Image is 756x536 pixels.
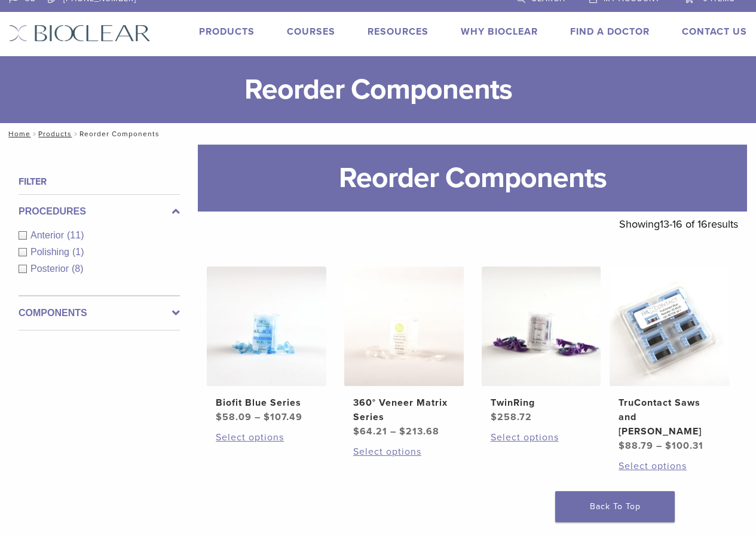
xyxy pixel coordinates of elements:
[491,430,592,445] a: Select options for “TwinRing”
[491,411,497,423] span: $
[72,247,84,257] span: (1)
[660,218,708,231] span: 13-16 of 16
[207,267,326,386] img: Biofit Blue Series
[482,267,601,424] a: TwinRingTwinRing $258.72
[30,230,67,240] span: Anterior
[619,440,625,452] span: $
[72,264,84,274] span: (8)
[619,212,738,237] p: Showing results
[619,459,720,473] a: Select options for “TruContact Saws and Sanders”
[5,130,30,138] a: Home
[656,440,662,452] span: –
[264,411,270,423] span: $
[198,145,747,212] h1: Reorder Components
[67,230,84,240] span: (11)
[216,396,317,410] h2: Biofit Blue Series
[216,430,317,445] a: Select options for “Biofit Blue Series”
[399,425,406,437] span: $
[368,26,428,38] a: Resources
[19,174,180,189] h4: Filter
[72,131,79,137] span: /
[30,264,72,274] span: Posterior
[344,267,464,386] img: 360° Veneer Matrix Series
[9,24,151,42] img: Bioclear
[665,440,703,452] bdi: 100.31
[610,267,729,453] a: TruContact Saws and SandersTruContact Saws and [PERSON_NAME]
[353,425,360,437] span: $
[19,204,180,219] label: Procedures
[344,267,464,439] a: 360° Veneer Matrix Series360° Veneer Matrix Series
[399,425,439,437] bdi: 213.68
[390,425,396,437] span: –
[287,26,335,38] a: Courses
[207,267,326,424] a: Biofit Blue SeriesBiofit Blue Series
[216,411,222,423] span: $
[619,396,720,439] h2: TruContact Saws and [PERSON_NAME]
[682,26,747,38] a: Contact Us
[491,411,532,423] bdi: 258.72
[570,26,650,38] a: Find A Doctor
[482,267,601,386] img: TwinRing
[264,411,302,423] bdi: 107.49
[491,396,592,410] h2: TwinRing
[255,411,261,423] span: –
[610,267,729,386] img: TruContact Saws and Sanders
[19,306,180,320] label: Components
[353,445,455,459] a: Select options for “360° Veneer Matrix Series”
[619,440,653,452] bdi: 88.79
[216,411,252,423] bdi: 58.09
[461,26,538,38] a: Why Bioclear
[30,131,38,137] span: /
[555,491,675,522] a: Back To Top
[30,247,72,257] span: Polishing
[353,396,455,424] h2: 360° Veneer Matrix Series
[199,26,255,38] a: Products
[665,440,672,452] span: $
[353,425,387,437] bdi: 64.21
[38,130,72,138] a: Products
